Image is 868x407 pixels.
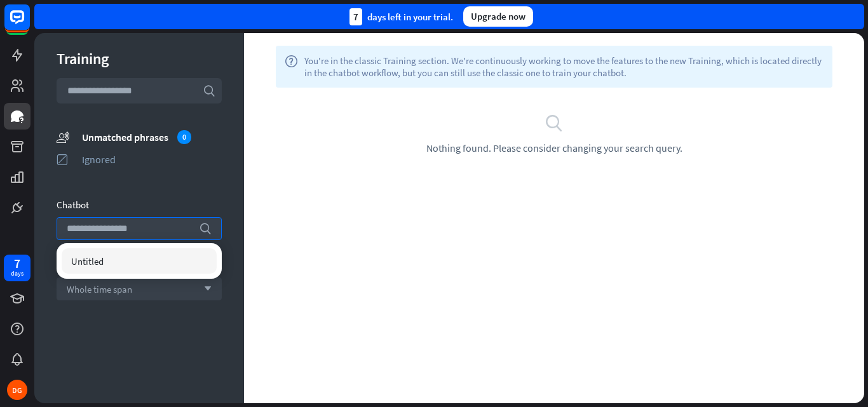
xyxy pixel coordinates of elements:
div: 0 [177,130,191,144]
span: Nothing found. Please consider changing your search query. [426,142,682,154]
div: 7 [349,8,362,25]
i: search [545,113,564,132]
div: Unmatched phrases [82,130,222,144]
i: search [203,84,215,97]
i: unmatched_phrases [57,130,69,143]
div: Upgrade now [463,6,533,27]
div: Chatbot [57,199,222,211]
button: Open LiveChat chat widget [10,5,48,43]
div: days [11,269,24,278]
div: DG [7,380,27,400]
i: help [285,55,298,79]
div: Ignored [82,153,222,166]
span: You're in the classic Training section. We're continuously working to move the features to the ne... [304,55,824,79]
i: arrow_down [198,285,212,293]
i: ignored [57,153,69,166]
i: search [199,222,212,235]
div: 7 [14,258,20,269]
div: days left in your trial. [349,8,453,25]
div: Training [57,49,222,69]
span: Untitled [71,255,104,267]
a: 7 days [4,255,31,281]
span: Whole time span [67,283,132,295]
